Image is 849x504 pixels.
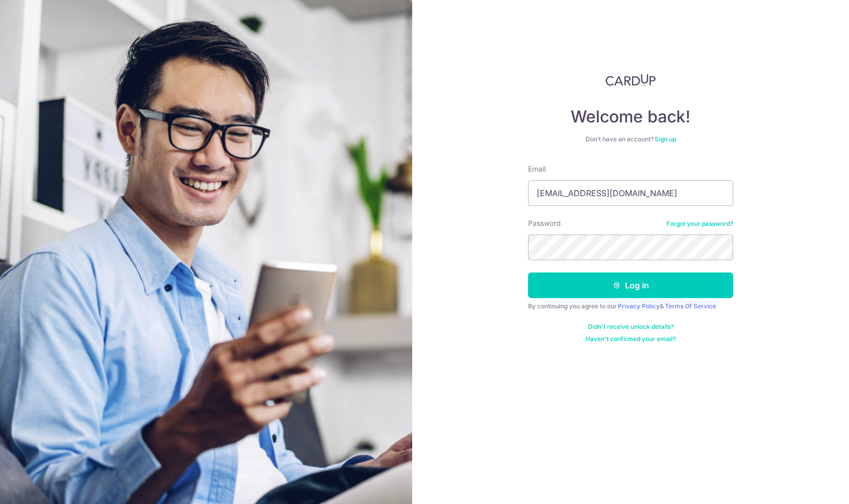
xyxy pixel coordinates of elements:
[528,218,561,228] label: Password
[655,135,676,143] a: Sign up
[605,74,656,86] img: CardUp Logo
[588,323,674,331] a: Didn't receive unlock details?
[528,302,733,310] div: By continuing you agree to our &
[618,302,660,310] a: Privacy Policy
[528,135,733,143] div: Don’t have an account?
[528,180,733,206] input: Enter your Email
[666,220,733,228] a: Forgot your password?
[585,335,676,343] a: Haven't confirmed your email?
[665,302,716,310] a: Terms Of Service
[528,272,733,298] button: Log in
[528,164,545,174] label: Email
[528,107,733,127] h4: Welcome back!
